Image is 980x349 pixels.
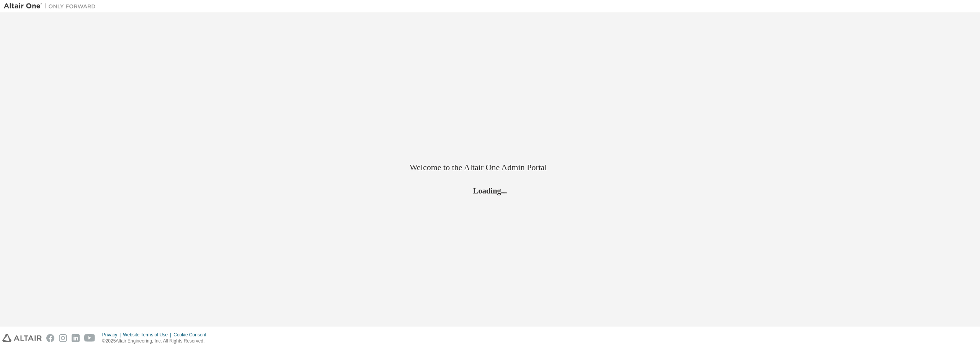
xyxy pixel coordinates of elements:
[102,338,211,344] p: © 2025 Altair Engineering, Inc. All Rights Reserved.
[72,334,80,342] img: linkedin.svg
[2,334,42,342] img: altair_logo.svg
[123,332,173,338] div: Website Terms of Use
[173,332,211,338] div: Cookie Consent
[4,2,100,10] img: Altair One
[410,185,570,195] h2: Loading...
[84,334,95,342] img: youtube.svg
[59,334,67,342] img: instagram.svg
[410,162,570,173] h2: Welcome to the Altair One Admin Portal
[46,334,54,342] img: facebook.svg
[102,332,123,338] div: Privacy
